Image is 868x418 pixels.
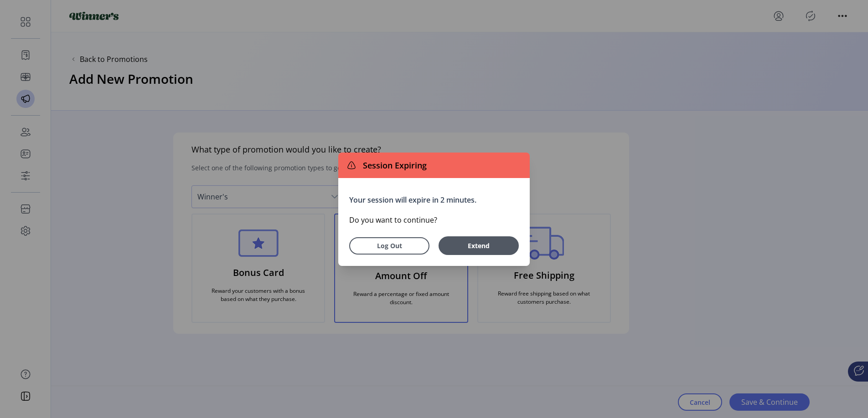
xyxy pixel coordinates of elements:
p: Your session will expire in 2 minutes. [349,194,519,205]
span: Log Out [361,241,418,250]
span: Extend [450,241,507,250]
p: Do you want to continue? [349,214,519,225]
button: Log Out [349,237,429,254]
span: Session Expiring [359,159,427,171]
button: Extend [439,236,519,255]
